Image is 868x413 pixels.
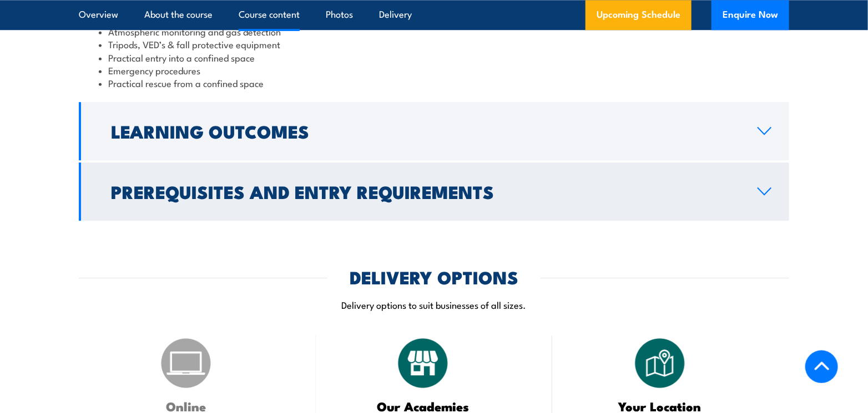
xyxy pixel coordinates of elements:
h2: DELIVERY OPTIONS [350,269,518,284]
p: Delivery options to suit businesses of all sizes. [79,298,789,311]
h3: Our Academies [344,400,503,412]
a: Prerequisites and Entry Requirements [79,162,789,221]
li: Emergency procedures [99,64,769,77]
li: Atmospheric monitoring and gas detection [99,25,769,38]
li: Practical rescue from a confined space [99,77,769,89]
h3: Online [107,400,266,412]
li: Practical entry into a confined space [99,51,769,64]
h2: Prerequisites and Entry Requirements [111,183,740,199]
a: Learning Outcomes [79,102,789,160]
li: Tripods, VED’s & fall protective equipment [99,38,769,50]
h2: Learning Outcomes [111,123,740,139]
h3: Your Location [580,400,739,412]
